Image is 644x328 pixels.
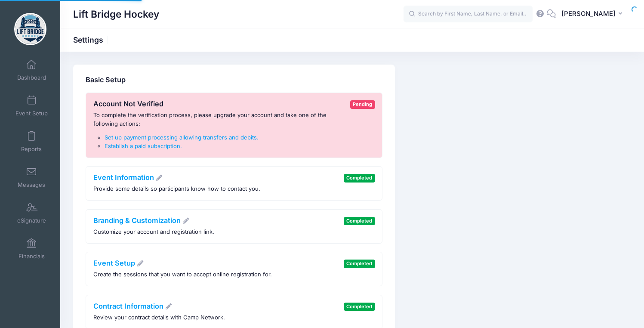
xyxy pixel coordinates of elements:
[11,55,52,85] a: Dashboard
[21,145,42,153] span: Reports
[344,260,375,268] span: Completed
[344,303,375,311] span: Completed
[404,6,533,23] input: Search by First Name, Last Name, or Email...
[17,217,46,224] span: eSignature
[93,185,260,193] p: Provide some details so participants know how to contact you.
[93,313,225,322] p: Review your contract details with Camp Network.
[93,259,144,267] a: Event Setup
[561,9,616,19] span: [PERSON_NAME]
[11,234,52,264] a: Financials
[344,217,375,225] span: Completed
[556,4,631,24] button: [PERSON_NAME]
[11,162,52,192] a: Messages
[93,302,173,310] a: Contract Information
[15,110,48,117] span: Event Setup
[350,100,375,108] span: Pending
[14,13,46,45] img: Lift Bridge Hockey
[93,100,346,108] h4: Account Not Verified
[73,4,159,24] h1: Lift Bridge Hockey
[73,35,111,44] h1: Settings
[93,111,346,128] p: To complete the verification process, please upgrade your account and take one of the following a...
[93,173,163,182] a: Event Information
[11,91,52,121] a: Event Setup
[86,76,382,84] h4: Basic Setup
[18,181,45,189] span: Messages
[105,134,259,141] a: Set up payment processing allowing transfers and debits.
[93,228,214,236] p: Customize your account and registration link.
[93,270,272,279] p: Create the sessions that you want to accept online registration for.
[17,74,46,81] span: Dashboard
[11,127,52,157] a: Reports
[11,198,52,228] a: eSignature
[18,253,45,260] span: Financials
[93,216,190,225] a: Branding & Customization
[105,142,182,149] a: Establish a paid subscription.
[344,174,375,182] span: Completed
